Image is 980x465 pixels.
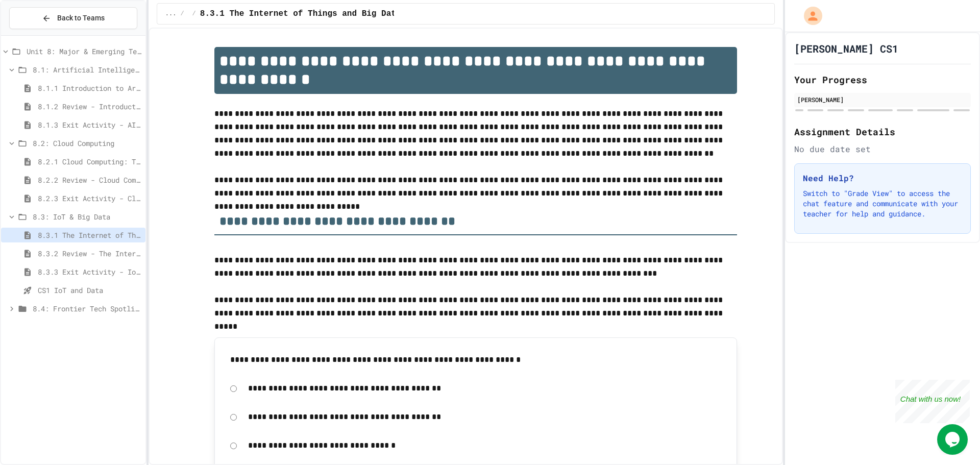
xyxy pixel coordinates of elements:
iframe: chat widget [937,424,970,455]
h3: Need Help? [803,172,962,184]
span: CS1 IoT and Data [38,285,141,296]
span: 8.3.2 Review - The Internet of Things and Big Data [38,248,141,259]
h2: Your Progress [794,72,971,87]
span: 8.1: Artificial Intelligence Basics [33,64,141,75]
span: 8.3.1 The Internet of Things and Big Data: Our Connected Digital World [38,230,141,240]
span: Back to Teams [57,13,105,23]
span: 8.3.1 The Internet of Things and Big Data: Our Connected Digital World [200,8,543,20]
span: 8.2.3 Exit Activity - Cloud Service Detective [38,193,141,204]
span: Unit 8: Major & Emerging Technologies [27,46,141,57]
iframe: chat widget [895,380,970,423]
span: 8.4: Frontier Tech Spotlight [33,303,141,314]
span: / [192,10,196,18]
span: ... [165,10,177,18]
span: 8.3.3 Exit Activity - IoT Data Detective Challenge [38,266,141,277]
span: 8.1.2 Review - Introduction to Artificial Intelligence [38,101,141,112]
span: 8.1.3 Exit Activity - AI Detective [38,119,141,130]
span: 8.2: Cloud Computing [33,138,141,149]
span: 8.2.2 Review - Cloud Computing [38,175,141,185]
div: [PERSON_NAME] [797,95,968,104]
h1: [PERSON_NAME] CS1 [794,41,898,56]
span: 8.3: IoT & Big Data [33,211,141,222]
p: Switch to "Grade View" to access the chat feature and communicate with your teacher for help and ... [803,188,962,219]
span: 8.1.1 Introduction to Artificial Intelligence [38,83,141,93]
button: Back to Teams [9,7,137,29]
div: My Account [793,4,825,28]
span: / [180,10,184,18]
div: No due date set [794,143,971,155]
span: 8.2.1 Cloud Computing: Transforming the Digital World [38,156,141,167]
h2: Assignment Details [794,125,971,139]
